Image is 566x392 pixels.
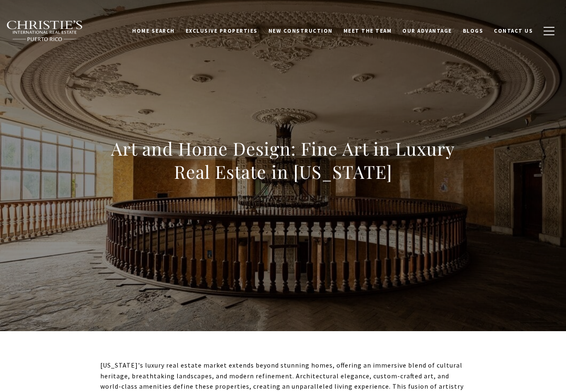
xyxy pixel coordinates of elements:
[463,27,484,34] span: Blogs
[494,27,533,34] span: Contact Us
[402,27,452,34] span: Our Advantage
[6,20,83,42] img: Christie's International Real Estate black text logo
[457,23,489,38] a: Blogs
[263,23,338,38] a: New Construction
[186,27,258,34] span: Exclusive Properties
[100,137,466,183] h1: Art and Home Design: Fine Art in Luxury Real Estate in [US_STATE]
[180,23,263,38] a: Exclusive Properties
[127,23,180,38] a: Home Search
[268,27,333,34] span: New Construction
[338,23,397,38] a: Meet the Team
[397,23,457,38] a: Our Advantage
